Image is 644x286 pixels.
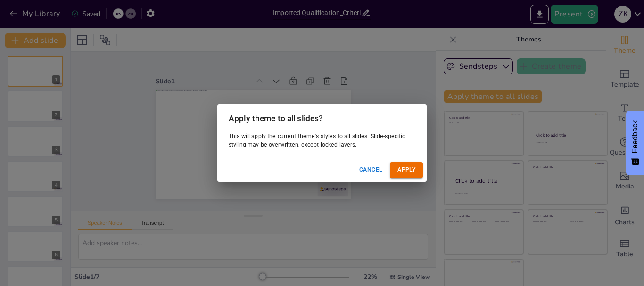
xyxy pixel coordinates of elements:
p: This will apply the current theme's styles to all slides. Slide-specific styling may be overwritt... [229,132,415,149]
button: Feedback - Show survey [626,111,644,175]
button: Apply [390,162,423,178]
button: Cancel [355,162,386,178]
h2: Apply theme to all slides? [217,104,427,132]
span: Feedback [631,120,639,153]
